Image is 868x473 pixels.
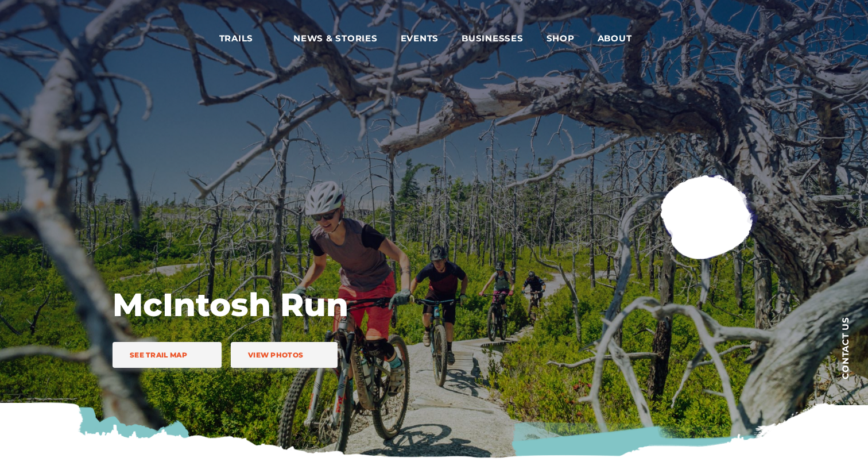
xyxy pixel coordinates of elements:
span: About [598,33,649,44]
span: Events [401,33,439,44]
span: Businesses [462,33,524,44]
span: View Photos [248,351,303,359]
span: Contact us [841,317,850,379]
a: See Trail Map trail icon [113,342,222,368]
a: Contact us [822,299,868,397]
h1: McIntosh Run [113,284,480,325]
span: News & Stories [293,33,378,44]
span: Trails [219,33,271,44]
span: See Trail Map [130,351,187,359]
span: Shop [547,33,575,44]
a: View Photos trail icon [231,342,338,368]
